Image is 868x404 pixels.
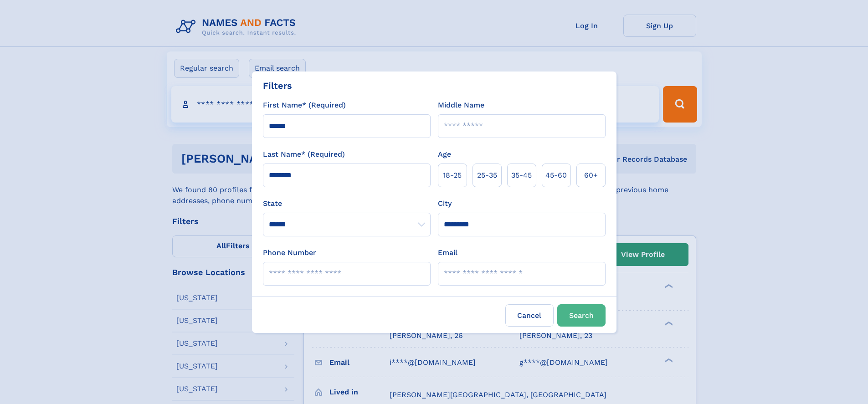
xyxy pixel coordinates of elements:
label: Phone Number [263,247,316,258]
label: First Name* (Required) [263,100,346,111]
label: Email [438,247,457,258]
label: State [263,198,431,209]
span: 60+ [584,170,598,181]
label: Middle Name [438,100,484,111]
span: 35‑45 [511,170,532,181]
span: 45‑60 [545,170,567,181]
label: Last Name* (Required) [263,149,345,160]
span: 25‑35 [477,170,497,181]
label: Cancel [505,304,554,327]
div: Filters [263,79,292,92]
button: Search [557,304,606,327]
label: City [438,198,452,209]
label: Age [438,149,451,160]
span: 18‑25 [443,170,462,181]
